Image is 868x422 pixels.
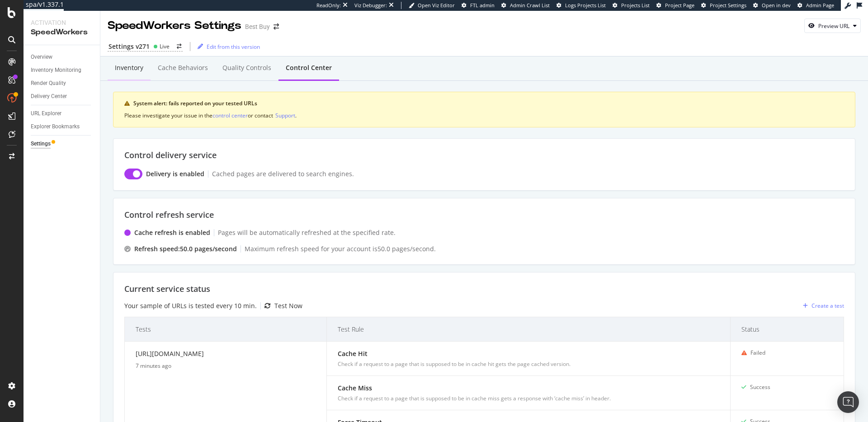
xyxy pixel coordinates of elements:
[274,23,279,30] div: arrow-right-arrow-left
[621,2,650,9] span: Projects List
[158,63,208,72] div: Cache behaviors
[31,52,94,62] a: Overview
[557,2,606,9] a: Logs Projects List
[565,2,606,9] span: Logs Projects List
[113,92,855,127] div: warning banner
[134,228,210,237] div: Cache refresh is enabled
[31,122,94,131] a: Explorer Bookmarks
[136,349,316,362] div: [URL][DOMAIN_NAME]
[177,44,182,49] div: arrow-right-arrow-left
[750,383,770,391] div: Success
[710,2,746,9] span: Project Settings
[31,109,61,118] div: URL Explorer
[245,22,270,31] div: Best Buy
[762,2,791,9] span: Open in dev
[338,360,719,368] div: Check if a request to a page that is supposed to be in cache hit gets the page cached version.
[470,2,495,9] span: FTL admin
[134,244,237,253] div: Refresh speed: 50.0 pages /second
[501,2,550,9] a: Admin Crawl List
[222,63,271,72] div: Quality Controls
[753,2,791,9] a: Open in dev
[212,169,354,178] div: Cached pages are delivered to search engines.
[31,139,51,149] div: Settings
[218,228,396,237] div: Pages will be automatically refreshed at the specified rate.
[275,111,295,120] button: Support
[613,2,650,9] a: Projects List
[806,2,834,9] span: Admin Page
[316,2,341,9] div: ReadOnly:
[354,2,387,9] div: Viz Debugger:
[31,92,94,101] a: Delivery Center
[160,42,170,50] div: Live
[124,283,844,295] div: Current service status
[31,92,67,101] div: Delivery Center
[31,122,80,131] div: Explorer Bookmarks
[656,2,694,9] a: Project Page
[31,139,94,149] a: Settings
[212,111,248,120] button: control center
[338,394,719,403] div: Check if a request to a page that is supposed to be in cache miss gets a response with ‘cache mis...
[133,99,844,108] div: System alert: fails reported on your tested URLs
[462,2,495,9] a: FTL admin
[286,63,332,72] div: Control Center
[750,349,765,357] div: Failed
[409,2,455,9] a: Open Viz Editor
[124,111,844,120] div: Please investigate your issue in the or contact .
[799,299,844,313] button: Create a test
[31,66,81,75] div: Inventory Monitoring
[124,209,844,221] div: Control refresh service
[245,244,436,253] div: Maximum refresh speed for your account is 50.0 pages /second.
[124,301,257,310] div: Your sample of URLs is tested every 10 min.
[338,324,717,334] span: Test Rule
[31,66,94,75] a: Inventory Monitoring
[31,27,93,38] div: SpeedWorkers
[811,302,844,309] div: Create a test
[274,301,302,310] div: Test Now
[207,43,260,51] div: Edit from this version
[31,18,93,27] div: Activation
[194,39,260,54] button: Edit from this version
[31,52,52,62] div: Overview
[108,18,241,33] div: SpeedWorkers Settings
[31,79,94,88] a: Render Quality
[665,2,694,9] span: Project Page
[136,324,313,334] span: Tests
[797,2,834,9] a: Admin Page
[115,63,143,72] div: Inventory
[837,391,859,413] div: Open Intercom Messenger
[146,169,204,178] div: Delivery is enabled
[701,2,746,9] a: Project Settings
[741,324,830,334] span: Status
[338,349,719,358] div: Cache Hit
[31,79,66,88] div: Render Quality
[124,150,844,161] div: Control delivery service
[108,42,150,51] div: Settings v271
[818,22,849,30] div: Preview URL
[136,362,316,370] div: 7 minutes ago
[31,109,94,118] a: URL Explorer
[418,2,455,9] span: Open Viz Editor
[510,2,550,9] span: Admin Crawl List
[338,383,719,393] div: Cache Miss
[804,19,861,33] button: Preview URL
